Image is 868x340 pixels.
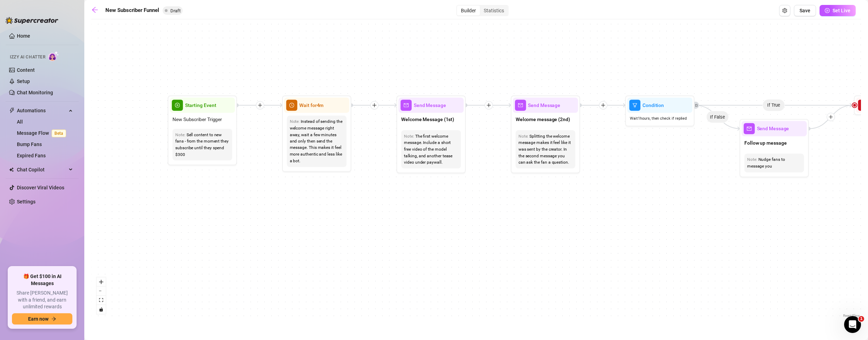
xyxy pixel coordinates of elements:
span: 🎁 Get $100 in AI Messages [12,273,72,287]
div: play-circleStarting EventNew Subscriber TriggerNote:Sell content to new fans - from the moment th... [168,95,237,165]
span: Draft [170,8,181,13]
div: Sell content to new fans - from the moment they subscribe until they spend $300 [175,132,229,158]
span: Welcome message (2nd) [516,116,570,124]
span: Follow up message [744,139,787,147]
div: segmented control [456,5,509,16]
a: Setup [17,78,30,84]
span: New Subscriber Trigger [172,116,222,124]
strong: New Subscriber Funnel [105,7,159,13]
span: arrow-right [51,316,56,321]
span: mail [744,123,755,134]
a: Chat Monitoring [17,90,53,95]
span: clock-circle [286,100,298,111]
span: play-circle [172,100,183,111]
div: Builder [457,6,480,15]
div: filterConditionWait1hours, then check if replied [625,95,694,126]
div: mailSend MessageFollow up messageNote:Nudge fans to message you [739,119,809,177]
span: plus [601,103,606,108]
a: Expired Fans [17,153,46,158]
div: Statistics [480,6,508,15]
span: mail [400,100,412,111]
span: Send Message [414,101,446,109]
span: Automations [17,105,67,116]
a: arrow-left [91,6,102,15]
div: The first welcome message. Include a short free video of the model talking, and another tease vid... [404,133,458,166]
span: Chat Copilot [17,164,67,175]
a: Settings [17,199,35,204]
div: mailSend MessageWelcome message (2nd)Note:Splitting the welcome message makes it feel like it was... [511,95,580,173]
a: Message FlowBeta [17,130,69,136]
div: React Flow controls [97,277,106,314]
div: Instead of sending the welcome message right away, wait a few minutes and only then send the mess... [290,118,344,164]
span: Beta [52,130,66,137]
button: zoom in [97,277,106,287]
span: Set Live [833,8,850,13]
iframe: Intercom live chat [844,316,861,333]
span: play-circle [825,8,830,13]
button: toggle interactivity [97,305,106,314]
span: arrow-left [91,6,98,13]
span: Izzy AI Chatter [10,54,45,61]
div: Splitting the welcome message makes it feel like it was sent by the creator. In the second messag... [518,133,573,166]
span: Welcome Message (1st) [401,116,454,124]
div: Nudge fans to message you [747,156,801,169]
div: clock-circleWait for4mNote:Instead of sending the welcome message right away, wait a few minutes ... [282,95,351,172]
a: Content [17,67,35,73]
span: thunderbolt [9,108,15,113]
a: React Flow attribution [843,314,860,317]
a: Bump Fans [17,141,42,147]
span: setting [782,8,787,13]
span: Earn now [28,316,48,322]
a: All [17,119,23,125]
button: Earn nowarrow-right [12,313,72,325]
span: Share [PERSON_NAME] with a friend, and earn unlimited rewards [12,290,72,310]
span: Wait for 4m [299,101,324,109]
button: Set Live [820,5,856,16]
span: Send Message [757,125,789,133]
span: filter [629,100,641,111]
button: fit view [97,296,106,305]
span: mail [515,100,526,111]
button: Save Flow [794,5,816,16]
span: Starting Event [185,101,216,109]
img: AI Chatter [48,51,59,61]
span: retweet [693,103,698,107]
span: plus [257,103,262,108]
span: Wait 1 hours, then check if replied [630,116,687,122]
button: zoom out [97,287,106,296]
span: plus [372,103,377,108]
span: Save [800,8,810,13]
a: Discover Viral Videos [17,185,64,190]
span: 1 [859,316,864,322]
g: Edge from a6dfedf9-ba65-4b72-8f37-e1bfbae51f59 to a4f418d2-7159-4913-93f4-f9cbd04844c8 [809,105,853,129]
span: Condition [642,101,664,109]
g: Edge from fafa4a40-c2a5-4d97-bea9-e86bdc2e3dd7 to a6dfedf9-ba65-4b72-8f37-e1bfbae51f59 [695,105,740,129]
div: mailSend MessageWelcome Message (1st)Note:The first welcome message. Include a short free video o... [396,95,465,173]
span: plus [487,103,491,108]
a: Home [17,33,30,39]
img: Chat Copilot [9,167,14,172]
button: Open Exit Rules [779,5,790,16]
img: logo-BBDzfeDw.svg [6,17,58,24]
span: Send Message [528,101,560,109]
span: plus [828,114,833,119]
